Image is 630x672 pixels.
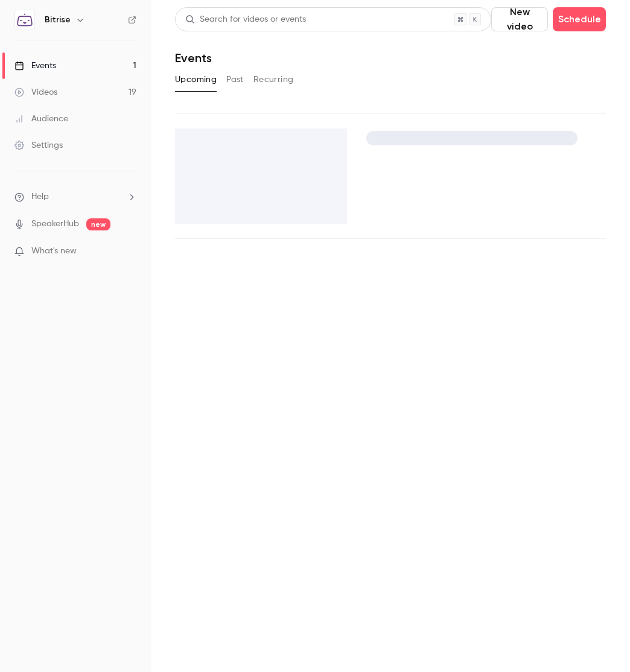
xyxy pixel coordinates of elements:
button: New video [491,7,548,31]
span: new [86,218,110,230]
button: Schedule [553,7,606,31]
h1: Events [175,51,212,65]
div: Search for videos or events [185,13,306,26]
img: Bitrise [15,10,34,30]
div: Settings [14,139,63,151]
button: Past [226,70,244,89]
button: Recurring [253,70,294,89]
div: Videos [14,86,57,98]
li: help-dropdown-opener [14,191,136,203]
div: Events [14,60,56,72]
div: Audience [14,113,68,125]
button: Upcoming [175,70,217,89]
a: SpeakerHub [31,218,79,230]
span: Help [31,191,49,203]
h6: Bitrise [45,14,71,26]
span: What's new [31,245,77,258]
